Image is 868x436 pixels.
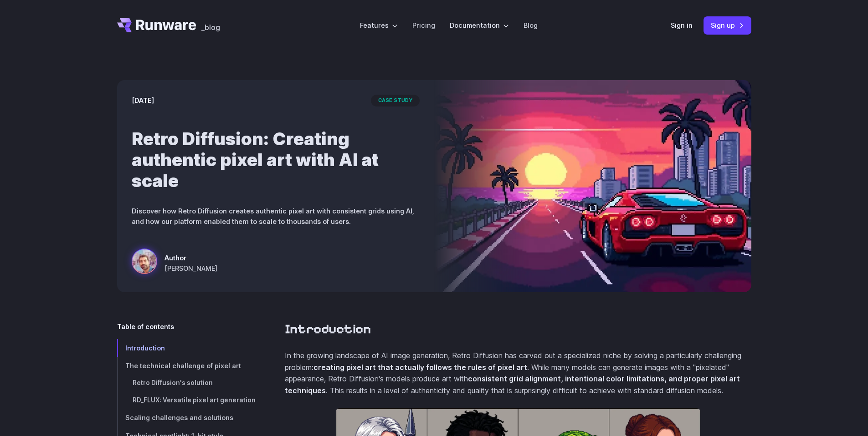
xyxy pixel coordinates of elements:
[285,374,740,395] strong: consistent grid alignment, intentional color limitations, and proper pixel art techniques
[524,20,538,30] a: Blog
[164,263,217,274] span: [PERSON_NAME]
[117,321,174,332] span: Table of contents
[117,375,256,392] a: Retro Diffusion's solution
[412,20,435,30] a: Pricing
[133,396,256,404] span: RD_FLUX: Versatile pixel art generation
[125,414,233,421] span: Scaling challenges and solutions
[132,95,154,106] time: [DATE]
[117,392,256,409] a: RD_FLUX: Versatile pixel art generation
[133,379,213,386] span: Retro Diffusion's solution
[360,20,398,30] label: Features
[125,362,241,370] span: The technical challenge of pixel art
[117,357,256,375] a: The technical challenge of pixel art
[125,344,165,352] span: Introduction
[434,80,751,292] img: a red sports car on a futuristic highway with a sunset and city skyline in the background, styled...
[704,16,751,34] a: Sign up
[117,339,256,357] a: Introduction
[671,20,693,30] a: Sign in
[132,206,420,227] p: Discover how Retro Diffusion creates authentic pixel art with consistent grids using AI, and how ...
[450,20,509,30] label: Documentation
[313,363,527,372] strong: creating pixel art that actually follows the rules of pixel art
[132,248,217,278] a: a red sports car on a futuristic highway with a sunset and city skyline in the background, styled...
[285,321,371,337] a: Introduction
[117,409,256,426] a: Scaling challenges and solutions
[132,128,420,191] h1: Retro Diffusion: Creating authentic pixel art with AI at scale
[164,253,217,263] span: Author
[117,18,196,32] a: Go to /
[371,95,420,106] span: case study
[201,18,220,32] a: _blog
[201,24,220,31] span: _blog
[285,350,751,396] p: In the growing landscape of AI image generation, Retro Diffusion has carved out a specialized nic...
